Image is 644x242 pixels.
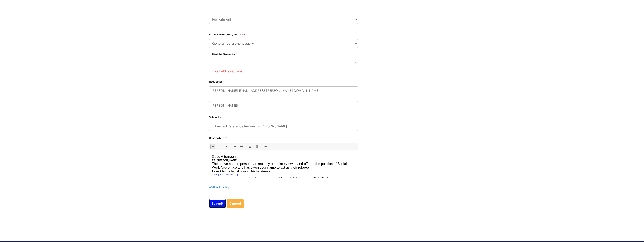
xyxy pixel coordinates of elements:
div: Attach a file [209,184,232,190]
span: Please follow the link below to complete the reference. [212,170,271,173]
a: Underline(Ctrl-U) [224,144,229,149]
span: If you have any queries regarding the reference please contact the People & Culture team on 01472... [212,177,329,179]
a: Italic (Ctrl-I) [217,144,222,149]
a: Bold (Ctrl-B) [210,144,215,149]
a: Link [263,144,267,149]
label: Subject [209,114,358,119]
a: • Unordered List (Ctrl-Shift-7) [232,144,237,149]
input: Your Name [209,101,358,110]
label: What is your query about? [209,32,358,36]
label: Specific Question [212,52,238,56]
a: Cancel [227,199,244,208]
a: Back Color [254,144,259,149]
input: Email [209,86,358,95]
a: Font Color [247,144,252,149]
span: RE: [PERSON_NAME] [212,159,237,162]
label: Requester [209,79,358,83]
a: [URL][DOMAIN_NAME] [212,173,238,176]
label: Description [209,135,358,140]
div: This field is required. [212,67,358,74]
input: Submit [209,199,226,208]
span: + [209,185,211,190]
a: 1. Ordered List (Ctrl-Shift-8) [239,144,244,149]
span: The above named person has recently been interviewed and offered the position of Social Work Appr... [212,162,347,169]
span: Good Afternoon, [212,155,237,159]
